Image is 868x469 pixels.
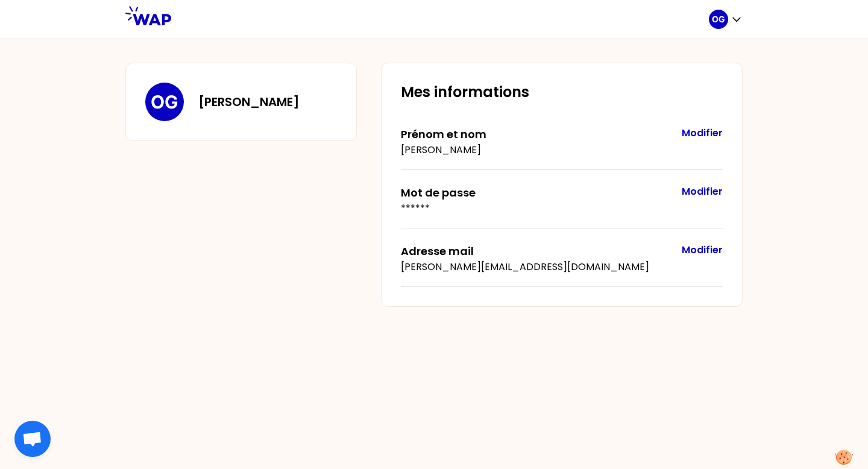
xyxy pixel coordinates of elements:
[401,260,670,274] p: [PERSON_NAME][EMAIL_ADDRESS][DOMAIN_NAME]
[401,127,486,142] label: Prénom et nom
[401,244,474,259] label: Adresse mail
[14,421,51,457] div: Ouvrir le chat
[682,243,723,257] button: Modifier
[198,93,300,110] h3: [PERSON_NAME]
[401,83,723,102] h2: Mes informations
[712,13,725,25] p: OG
[151,91,178,113] p: OG
[401,143,670,157] p: [PERSON_NAME]
[682,126,723,140] button: Modifier
[401,185,476,200] label: Mot de passe
[682,184,723,199] button: Modifier
[709,10,743,29] button: OG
